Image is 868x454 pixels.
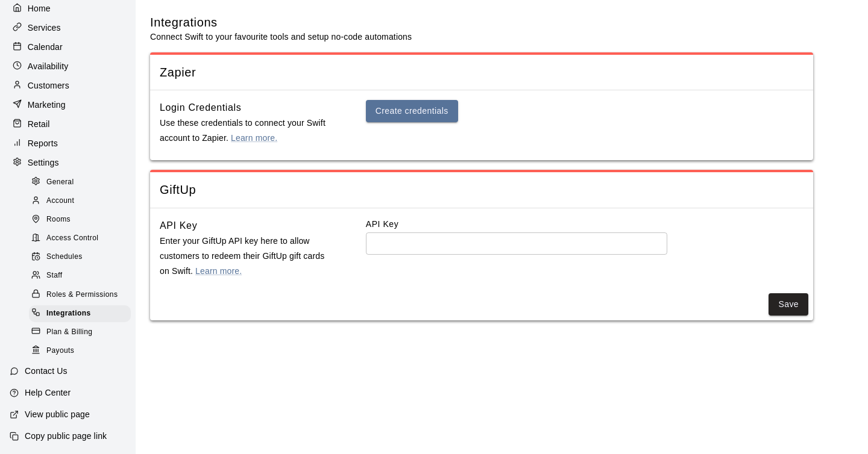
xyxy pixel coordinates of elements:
p: Availability [28,60,69,72]
span: Rooms [46,214,71,226]
div: Payouts [29,343,131,359]
a: Integrations [29,304,136,323]
p: Connect Swift to your favourite tools and setup no-code automations [150,31,412,43]
div: Staff [29,267,131,284]
p: Customers [28,79,69,92]
a: Plan & Billing [29,323,136,341]
div: Roles & Permissions [29,287,131,303]
p: Home [28,2,51,14]
h6: API Key [160,218,197,234]
a: Roles & Permissions [29,285,136,304]
p: Marketing [28,99,66,111]
a: Learn more. [195,266,242,276]
p: View public page [25,408,90,420]
span: Account [46,195,74,207]
a: Reports [10,134,126,152]
a: Retail [10,115,126,133]
span: Schedules [46,251,83,263]
span: Zapier [160,64,804,81]
div: Plan & Billing [29,324,131,341]
p: Reports [28,137,58,149]
p: Calendar [28,41,63,53]
div: Rooms [29,211,131,228]
a: Availability [10,57,126,75]
p: Use these credentials to connect your Swift account to Zapier. [160,116,327,146]
a: Marketing [10,96,126,114]
span: Plan & Billing [46,326,92,338]
a: Customers [10,76,126,95]
p: Retail [28,118,50,130]
span: Integrations [46,308,90,320]
button: Save [769,293,808,316]
span: Access Control [46,232,98,244]
a: General [29,173,136,191]
h6: Login Credentials [160,100,241,116]
a: Payouts [29,341,136,360]
a: Access Control [29,229,136,248]
span: GiftUp [160,182,804,198]
a: Staff [29,267,136,285]
span: Payouts [46,345,74,357]
p: Help Center [25,387,71,399]
span: General [46,176,74,188]
p: Services [28,22,61,34]
p: Enter your GiftUp API key here to allow customers to redeem their GiftUp gift cards on Swift. [160,234,327,279]
p: Settings [28,157,59,169]
button: Create credentials [366,100,458,122]
a: Schedules [29,248,136,267]
label: API Key [366,218,399,230]
p: Contact Us [25,365,68,377]
a: Calendar [10,38,126,56]
div: Integrations [29,305,131,322]
span: Roles & Permissions [46,289,118,301]
span: Staff [46,270,62,282]
div: Access Control [29,230,131,247]
div: Account [29,193,131,210]
a: Rooms [29,211,136,229]
a: Services [10,19,126,37]
div: Schedules [29,249,131,266]
div: General [29,174,131,191]
a: Account [29,191,136,210]
a: Learn more. [231,133,277,143]
h5: Integrations [150,14,412,31]
a: Settings [10,154,126,172]
p: Copy public page link [25,430,107,442]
